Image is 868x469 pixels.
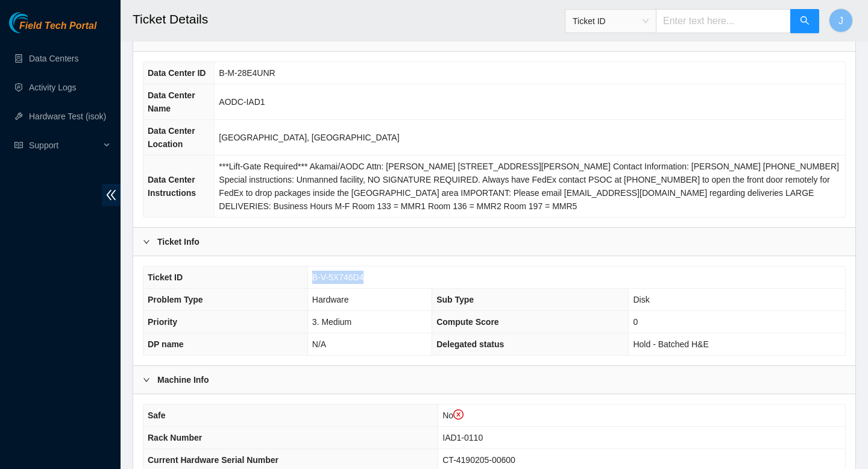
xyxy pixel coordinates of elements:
a: Data Centers [29,54,78,63]
span: Hardware [312,295,349,304]
span: double-left [102,184,121,206]
span: [GEOGRAPHIC_DATA], [GEOGRAPHIC_DATA] [219,133,399,142]
b: Machine Info [157,373,209,386]
span: B-V-5X746D4 [312,272,364,282]
span: Compute Score [436,317,498,327]
span: 3. Medium [312,317,351,327]
span: Disk [633,295,649,304]
a: Hardware Test (isok) [29,112,106,121]
span: No [442,411,464,420]
span: N/A [312,339,326,349]
span: Data Center Instructions [148,175,196,198]
span: Field Tech Portal [19,20,96,32]
span: Data Center ID [148,68,206,78]
span: right [143,376,150,383]
span: Sub Type [436,295,474,304]
span: IAD1-0110 [442,433,483,442]
span: Rack Number [148,433,202,442]
span: DP name [148,339,184,349]
span: B-M-28E4UNR [219,68,275,78]
b: Ticket Info [157,235,200,248]
span: Problem Type [148,295,203,304]
span: 0 [633,317,638,327]
span: Delegated status [436,339,504,349]
span: Data Center Name [148,90,195,113]
span: search [800,16,810,27]
span: Ticket ID [573,12,649,30]
input: Enter text here... [656,9,791,33]
span: Safe [148,411,166,420]
button: search [790,9,819,33]
span: Ticket ID [148,272,183,282]
span: Support [29,133,100,157]
span: Priority [148,317,177,327]
button: J [829,8,853,33]
div: Machine Info [133,366,855,394]
div: Ticket Info [133,228,855,256]
span: close-circle [453,409,464,420]
span: Current Hardware Serial Number [148,455,278,465]
span: J [838,13,843,28]
span: CT-4190205-00600 [442,455,515,465]
span: Hold - Batched H&E [633,339,708,349]
span: Data Center Location [148,126,195,149]
a: Activity Logs [29,83,77,92]
span: read [14,141,23,150]
span: AODC-IAD1 [219,97,265,107]
a: Akamai TechnologiesField Tech Portal [9,22,96,37]
img: Akamai Technologies [9,12,61,33]
span: ***Lift-Gate Required*** Akamai/AODC Attn: [PERSON_NAME] [STREET_ADDRESS][PERSON_NAME] Contact In... [219,162,839,211]
span: right [143,238,150,245]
